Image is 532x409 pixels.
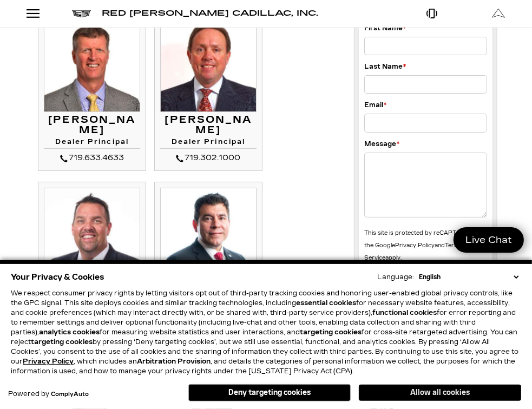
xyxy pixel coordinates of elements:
[137,358,211,365] strong: Arbitration Provision
[39,328,100,336] strong: analytics cookies
[364,22,406,34] label: First Name
[460,234,517,246] span: Live Chat
[44,188,140,284] img: Leif Clinard
[188,384,351,401] button: Deny targeting cookies
[364,230,481,261] small: This site is protected by reCAPTCHA and the Google and apply.
[416,272,521,282] select: Language Select
[44,115,140,136] h3: [PERSON_NAME]
[359,385,521,401] button: Allow all cookies
[44,138,140,149] h4: Dealer Principal
[160,151,257,164] div: 719.302.1000
[300,328,362,336] strong: targeting cookies
[160,138,257,149] h4: Dealer Principal
[23,358,74,365] a: Privacy Policy
[11,288,521,376] p: We respect consumer privacy rights by letting visitors opt out of third-party tracking cookies an...
[454,227,524,253] a: Live Chat
[72,10,91,17] img: Cadillac logo
[102,6,318,21] a: Red [PERSON_NAME] Cadillac, Inc.
[364,138,399,150] label: Message
[364,99,386,111] label: Email
[44,16,140,112] img: Mike Jorgensen
[72,6,91,21] a: Cadillac logo
[102,9,318,18] span: Red [PERSON_NAME] Cadillac, Inc.
[44,151,140,164] div: 719.633.4633
[377,274,414,280] div: Language:
[160,16,257,112] img: Thom Buckley
[296,299,356,307] strong: essential cookies
[372,309,437,316] strong: functional cookies
[395,242,435,249] a: Privacy Policy
[160,188,257,284] img: Matt Canales
[11,269,104,285] span: Your Privacy & Cookies
[160,115,257,136] h3: [PERSON_NAME]
[51,391,89,398] a: ComplyAuto
[8,391,89,398] div: Powered by
[364,61,406,72] label: Last Name
[31,338,93,346] strong: targeting cookies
